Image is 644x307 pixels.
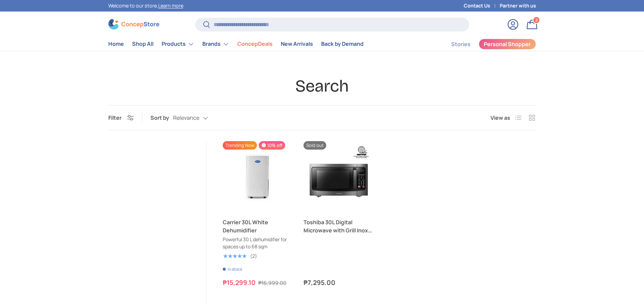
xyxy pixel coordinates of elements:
[491,114,510,122] span: View as
[484,41,531,47] span: Personal Shopper
[435,37,536,51] nav: Secondary
[132,37,153,51] a: Shop All
[108,114,122,121] span: Filter
[108,37,124,51] a: Home
[303,141,374,211] a: Toshiba 30L Digital Microwave with Grill Inox Steel
[158,2,183,9] a: Learn more
[108,2,183,9] p: Welcome to our store.
[451,38,471,51] a: Stories
[237,37,273,51] a: ConcepDeals
[162,37,194,51] a: Products
[321,37,364,51] a: Back by Demand
[303,141,326,150] span: Sold out
[479,39,536,50] a: Personal Shopper
[464,2,500,9] a: Contact Us
[108,76,536,97] h1: Search
[259,141,285,150] span: 10% off
[223,141,293,211] img: carrier-dehumidifier-30-liter-full-view-concepstore
[535,17,537,22] span: 2
[500,2,536,9] a: Partner with us
[198,37,233,51] summary: Brands
[158,37,198,51] summary: Products
[150,114,173,122] label: Sort by
[202,37,229,51] a: Brands
[223,218,293,234] a: Carrier 30L White Dehumidifier
[108,37,364,51] nav: Primary
[281,37,313,51] a: New Arrivals
[223,141,257,150] span: Trending Now
[173,115,199,121] span: Relevance
[303,218,374,234] a: Toshiba 30L Digital Microwave with Grill Inox Steel
[108,19,159,30] img: ConcepStore
[223,141,293,211] a: Carrier 30L White Dehumidifier
[173,112,222,124] button: Relevance
[108,114,134,121] button: Filter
